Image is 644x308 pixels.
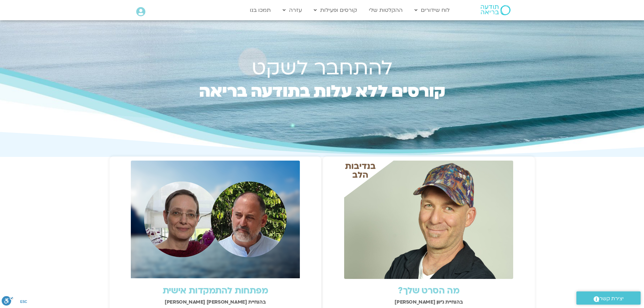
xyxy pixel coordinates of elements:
[411,4,453,17] a: לוח שידורים
[599,294,624,303] span: יצירת קשר
[576,291,641,305] a: יצירת קשר
[279,4,305,17] a: עזרה
[185,84,459,115] h2: קורסים ללא עלות בתודעה בריאה
[185,59,459,77] h1: להתחבר לשקט
[365,4,406,17] a: ההקלטות שלי
[246,4,274,17] a: תמכו בנו
[113,299,318,305] h2: בהנחיית [PERSON_NAME] [PERSON_NAME]
[481,5,510,15] img: תודעה בריאה
[310,4,360,17] a: קורסים ופעילות
[326,299,531,305] h2: בהנחיית ג'יוון [PERSON_NAME]
[398,285,459,297] a: מה הסרט שלך?
[163,285,268,297] a: מפתחות להתמקדות אישית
